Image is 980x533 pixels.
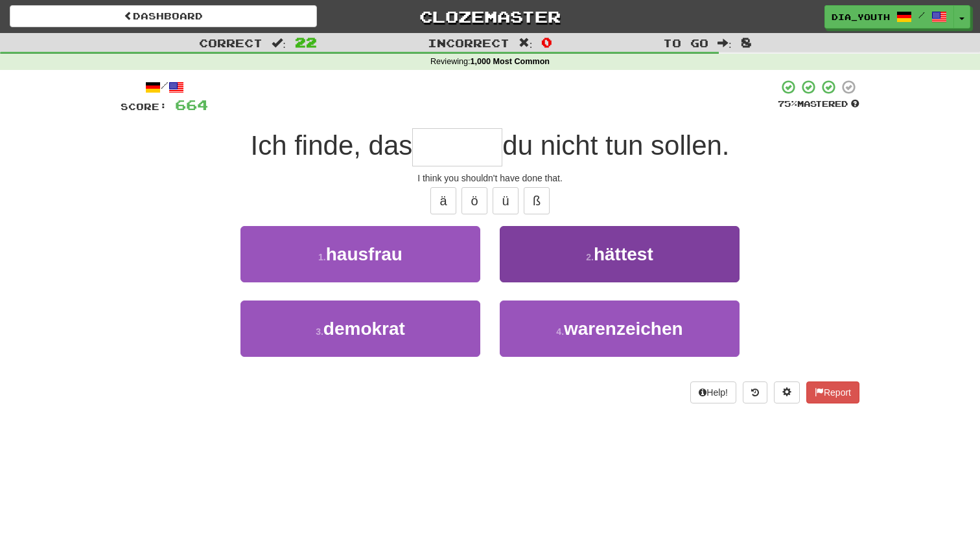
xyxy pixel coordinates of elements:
span: To go [663,36,708,49]
a: Dashboard [10,5,317,27]
span: 8 [741,34,752,50]
span: dia_youth [832,11,890,23]
span: hausfrau [326,244,402,264]
span: demokrat [323,319,405,339]
span: : [272,38,286,49]
button: ü [493,187,519,214]
span: Correct [199,36,262,49]
div: I think you shouldn't have done that. [121,172,859,185]
span: : [519,38,533,49]
span: / [918,10,925,19]
span: 664 [175,96,208,113]
span: 22 [295,34,317,50]
span: hättest [594,244,653,264]
strong: 1,000 Most Common [471,57,550,66]
span: warenzeichen [564,319,683,339]
span: 75 % [778,98,797,109]
span: Score: [121,101,167,112]
button: 3.demokrat [240,301,480,357]
a: dia_youth / [824,5,954,28]
button: 2.hättest [500,226,740,282]
small: 1 . [318,252,326,262]
span: Incorrect [428,36,509,49]
small: 2 . [586,252,594,262]
a: Clozemaster [336,5,644,28]
button: Round history (alt+y) [743,381,767,403]
button: ß [524,187,550,214]
div: / [121,79,208,95]
button: ä [430,187,456,214]
span: Ich finde, das [250,130,412,161]
span: 0 [541,34,552,50]
button: Help! [690,381,736,403]
button: 1.hausfrau [240,226,480,282]
button: 4.warenzeichen [500,301,740,357]
button: ö [461,187,487,214]
small: 4 . [556,326,564,337]
small: 3 . [316,326,323,337]
span: : [717,38,732,49]
span: du nicht tun sollen. [502,130,729,161]
div: Mastered [778,98,859,110]
button: Report [806,381,859,403]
